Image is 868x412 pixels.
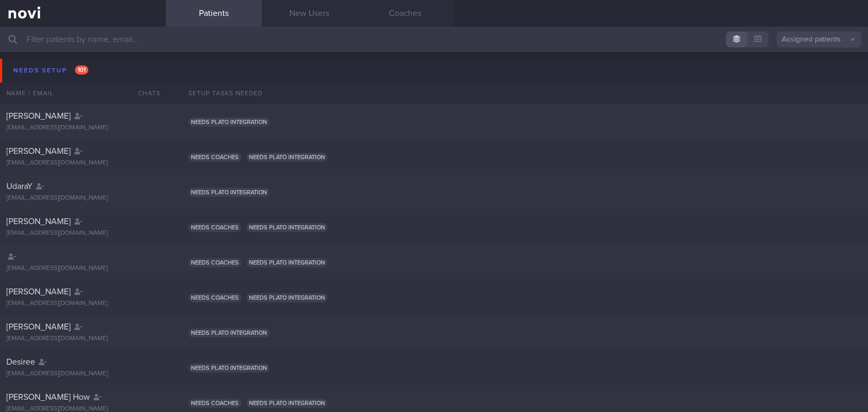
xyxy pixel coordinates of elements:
[188,328,270,337] span: Needs plato integration
[188,223,241,232] span: Needs coaches
[6,194,160,202] div: [EMAIL_ADDRESS][DOMAIN_NAME]
[6,370,160,378] div: [EMAIL_ADDRESS][DOMAIN_NAME]
[6,335,160,343] div: [EMAIL_ADDRESS][DOMAIN_NAME]
[182,83,868,104] div: Setup tasks needed
[6,182,32,191] span: UdaraY
[6,287,71,296] span: [PERSON_NAME]
[6,217,71,226] span: [PERSON_NAME]
[246,293,328,302] span: Needs plato integration
[188,399,241,408] span: Needs coaches
[6,112,71,120] span: [PERSON_NAME]
[123,83,166,104] div: Chats
[6,323,71,331] span: [PERSON_NAME]
[188,188,270,197] span: Needs plato integration
[6,393,90,401] span: [PERSON_NAME] How
[246,223,328,232] span: Needs plato integration
[6,265,160,273] div: [EMAIL_ADDRESS][DOMAIN_NAME]
[246,399,328,408] span: Needs plato integration
[777,31,862,47] button: Assigned patients
[188,153,241,162] span: Needs coaches
[11,63,91,78] div: Needs setup
[6,124,160,132] div: [EMAIL_ADDRESS][DOMAIN_NAME]
[6,358,35,366] span: Desiree
[6,300,160,308] div: [EMAIL_ADDRESS][DOMAIN_NAME]
[188,364,270,373] span: Needs plato integration
[188,258,241,267] span: Needs coaches
[6,159,160,167] div: [EMAIL_ADDRESS][DOMAIN_NAME]
[188,293,241,302] span: Needs coaches
[6,147,71,155] span: [PERSON_NAME]
[246,258,328,267] span: Needs plato integration
[6,229,160,237] div: [EMAIL_ADDRESS][DOMAIN_NAME]
[75,65,88,75] span: 101
[188,118,270,127] span: Needs plato integration
[246,153,328,162] span: Needs plato integration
